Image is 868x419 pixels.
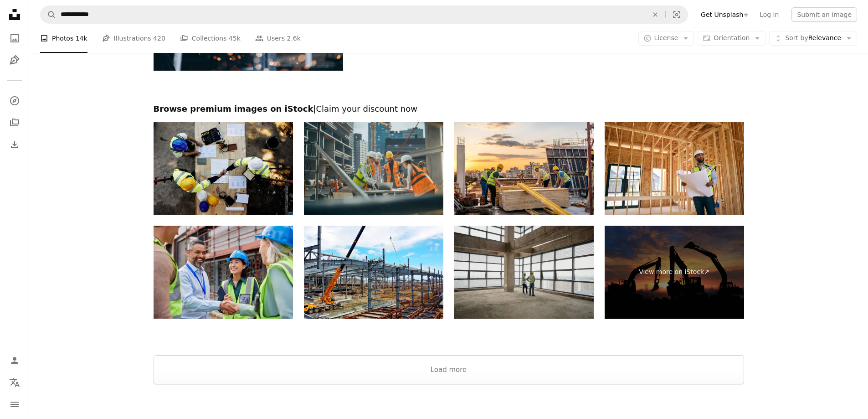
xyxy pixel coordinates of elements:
a: Explore [5,92,24,110]
span: Orientation [714,34,750,41]
button: Search Unsplash [41,6,56,23]
img: Blueprint, architecture and men at table shaking hands for collaboration, agreement and inspectio... [154,122,293,215]
a: Log in [754,7,784,22]
button: Submit an image [791,7,857,22]
img: Industrial zone,Steel industry,China,Asia. [304,226,443,319]
span: 2.6k [287,33,300,43]
a: Download History [5,135,24,154]
a: Illustrations [5,51,24,69]
button: License [638,31,694,46]
img: Construction Workers Working On A Construction Site [454,122,594,215]
button: Language [5,373,24,392]
img: Construction Worker on a Work Site [605,122,744,215]
a: Get Unsplash+ [695,7,754,22]
span: Sort by [785,34,808,41]
h2: Browse premium images on iStock [154,103,744,114]
form: Find visuals sitewide [40,5,688,24]
button: Visual search [666,6,688,23]
img: technician team working in empty office [454,226,594,319]
span: 420 [153,33,165,43]
a: Users 2.6k [255,24,301,53]
span: | Claim your discount now [313,104,417,114]
button: Menu [5,395,24,414]
span: Relevance [785,34,841,43]
button: Sort byRelevance [769,31,857,46]
a: Collections [5,114,24,132]
img: Female Civil Engineer Using a Laptop Computer and Talking with General Workers at a Residential B... [304,122,443,215]
a: Home — Unsplash [5,5,24,26]
a: Illustrations 420 [102,24,165,53]
a: Collections 45k [180,24,241,53]
button: Orientation [698,31,765,46]
a: Log in / Sign up [5,352,24,370]
span: License [654,34,678,41]
button: Load more [154,355,744,384]
a: View more on iStock↗ [605,226,744,319]
a: Photos [5,29,24,47]
span: 45k [229,33,241,43]
img: Construction worker shaking hands with foreman [154,226,293,319]
button: Clear [645,6,665,23]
